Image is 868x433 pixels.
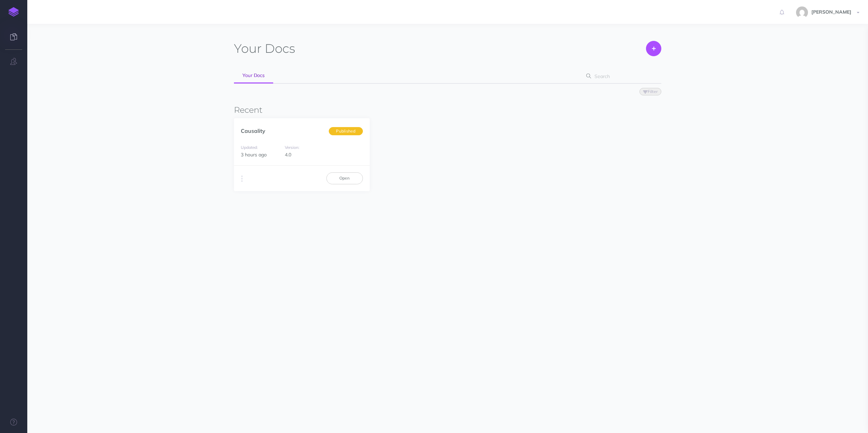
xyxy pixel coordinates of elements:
[285,145,299,150] small: Version:
[285,152,291,158] span: 4.0
[796,6,808,18] img: 5e65f80bd5f055f0ce8376a852e1104c.jpg
[808,9,855,15] span: [PERSON_NAME]
[326,172,363,184] a: Open
[592,70,651,82] input: Search
[241,174,243,184] i: More actions
[234,41,262,56] span: Your
[242,72,265,78] span: Your Docs
[9,7,19,17] img: logo-mark.svg
[639,88,661,95] button: Filter
[234,106,661,114] h3: Recent
[234,41,295,56] h1: Docs
[241,127,265,134] a: Causality
[241,145,258,150] small: Updated:
[241,152,267,158] span: 3 hours ago
[234,68,273,83] a: Your Docs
